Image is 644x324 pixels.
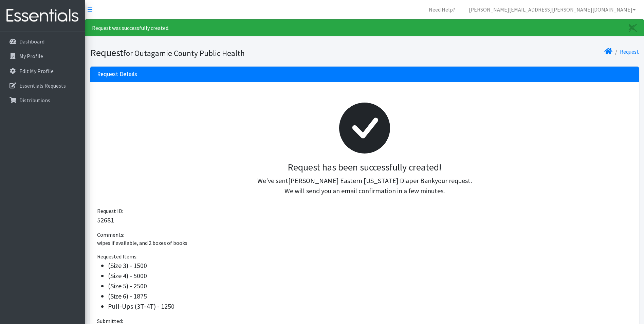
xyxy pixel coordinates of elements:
[3,35,82,48] a: Dashboard
[288,176,435,185] span: [PERSON_NAME] Eastern [US_STATE] Diaper Bank
[97,253,137,260] span: Requested Items:
[97,215,632,225] p: 52681
[19,53,43,59] p: My Profile
[3,49,82,63] a: My Profile
[85,19,644,36] div: Request was successfully created.
[620,48,639,55] a: Request
[19,68,54,74] p: Edit My Profile
[3,93,82,107] a: Distributions
[123,48,245,58] small: for Outagamie County Public Health
[423,3,461,16] a: Need Help?
[108,291,632,301] li: (Size 6) - 1875
[463,3,641,16] a: [PERSON_NAME][EMAIL_ADDRESS][PERSON_NAME][DOMAIN_NAME]
[108,301,632,311] li: Pull-Ups (3T-4T) - 1250
[3,79,82,92] a: Essentials Requests
[103,162,627,173] h3: Request has been successfully created!
[103,176,627,196] p: We've sent your request. We will send you an email confirmation in a few minutes.
[19,38,44,45] p: Dashboard
[622,20,644,36] a: Close
[3,4,82,27] img: HumanEssentials
[3,64,82,78] a: Edit My Profile
[108,271,632,281] li: (Size 4) - 5000
[97,71,137,78] h3: Request Details
[108,260,632,271] li: (Size 3) - 1500
[90,47,362,59] h1: Request
[97,231,124,238] span: Comments:
[97,208,123,214] span: Request ID:
[97,239,632,247] p: wipes if available, and 2 boxes of books
[19,97,50,104] p: Distributions
[19,82,66,89] p: Essentials Requests
[108,281,632,291] li: (Size 5) - 2500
